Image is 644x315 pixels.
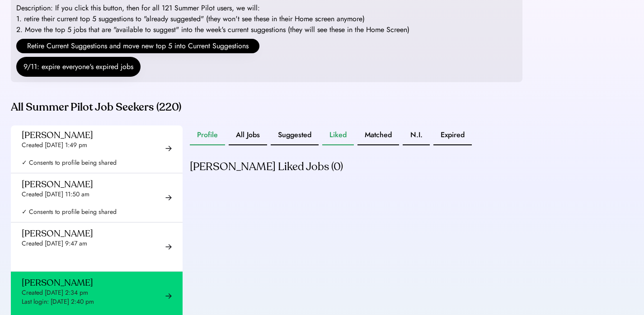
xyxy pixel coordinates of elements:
[22,141,87,150] div: Created [DATE] 1:49 pm
[22,288,88,297] div: Created [DATE] 2:34 pm
[22,179,93,190] div: [PERSON_NAME]
[165,145,172,152] img: arrow-right-black.svg
[22,130,93,141] div: [PERSON_NAME]
[22,277,93,288] div: [PERSON_NAME]
[16,57,141,77] button: 9/11: expire everyone's expired jobs
[403,125,430,145] button: N.I.
[165,293,172,299] img: arrow-right-black.svg
[165,195,172,201] img: arrow-right-black.svg
[22,228,93,239] div: [PERSON_NAME]
[190,125,225,145] button: Profile
[433,125,472,145] button: Expired
[16,3,409,35] div: Description: If you click this button, then for all 121 Summer Pilot users, we will: 1. retire th...
[271,125,319,145] button: Suggested
[22,208,117,217] div: ✓ Consents to profile being shared
[11,100,522,115] div: All Summer Pilot Job Seekers (220)
[165,244,172,250] img: arrow-right-black.svg
[22,297,94,306] div: Last login: [DATE] 2:40 pm
[190,160,343,174] div: [PERSON_NAME] Liked Jobs (0)
[22,158,117,167] div: ✓ Consents to profile being shared
[22,190,89,199] div: Created [DATE] 11:50 am
[16,39,259,53] button: Retire Current Suggestions and move new top 5 into Current Suggestions
[322,125,354,145] button: Liked
[22,239,87,248] div: Created [DATE] 9:47 am
[357,125,399,145] button: Matched
[229,125,267,145] button: All Jobs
